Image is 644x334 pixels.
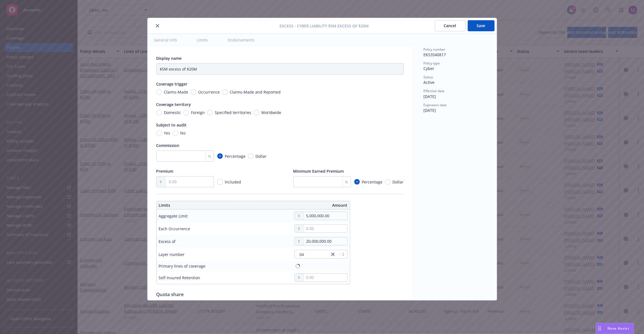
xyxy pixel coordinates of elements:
span: Worldwide [262,110,281,115]
span: Commission [156,143,180,148]
span: Included [225,179,241,185]
button: Nova Assist [596,323,634,334]
span: Display name [156,56,182,61]
input: Occurrence [191,89,196,95]
span: Cyber [424,66,434,71]
span: Coverage territory [156,102,191,107]
span: Active [424,80,435,85]
input: Worldwide [254,110,259,115]
div: Layer number [159,252,185,257]
span: Yes [164,130,170,136]
input: Yes [156,130,162,136]
button: Endorsements [221,34,262,46]
span: EKS3540817 [424,52,446,57]
div: Quota share [156,291,404,298]
input: 0.00 [304,212,347,220]
input: Percentage [217,153,223,159]
div: Excess of [159,239,176,244]
span: Subject to audit [156,122,187,128]
span: % [345,179,348,185]
span: [DATE] [424,94,436,99]
input: Dollar [385,179,390,185]
span: Coverage trigger [156,81,188,87]
span: Expiration date [424,103,447,107]
input: Claims-Made and Reported [222,89,228,95]
span: 04 [300,252,304,257]
input: Claims-Made [156,89,162,95]
span: Policy number [424,47,446,52]
input: Domestic [156,110,162,115]
div: Aggregate Limit [159,213,188,219]
div: Primary lines of coverage [159,263,206,269]
th: Amount [255,201,350,209]
input: 0.00 [304,225,347,232]
input: Specified territories [207,110,213,115]
span: % [208,153,211,159]
span: Foreign [191,110,205,115]
input: No [173,130,178,136]
button: Save [468,20,495,31]
button: Limits [190,34,215,46]
span: [DATE] [424,108,436,113]
input: Foreign [183,110,189,115]
button: General info [148,34,184,46]
span: Dollar [256,153,267,159]
span: Specified territories [215,110,252,115]
span: Premium [156,169,174,174]
span: Minimum Earned Premium [293,169,344,174]
span: 04 [298,252,327,257]
input: 0.00 [165,177,213,187]
span: Status [424,75,433,79]
th: Limits [157,201,234,209]
span: Percentage [225,153,246,159]
input: Percentage [354,179,360,185]
span: Percentage [362,179,383,185]
span: Claims-Made [164,89,188,95]
span: Nova Assist [607,326,629,331]
input: 0.00 [304,237,347,245]
span: Domestic [164,110,181,115]
div: Self Insured Retention [159,275,200,281]
button: Cancel [435,20,465,31]
span: No [180,130,186,136]
span: Claims-Made and Reported [230,89,281,95]
span: Dollar [393,179,404,185]
a: close [330,251,336,258]
span: Policy type [424,61,440,66]
div: Drag to move [596,323,603,334]
span: Occurrence [198,89,220,95]
input: Dollar [248,153,254,159]
input: 0.00 [304,274,347,281]
span: Excess - Cyber Liability $5M excess of $20M [280,23,369,29]
span: Effective date [424,89,445,93]
div: Each Occurrence [159,226,190,232]
button: close [154,22,161,29]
